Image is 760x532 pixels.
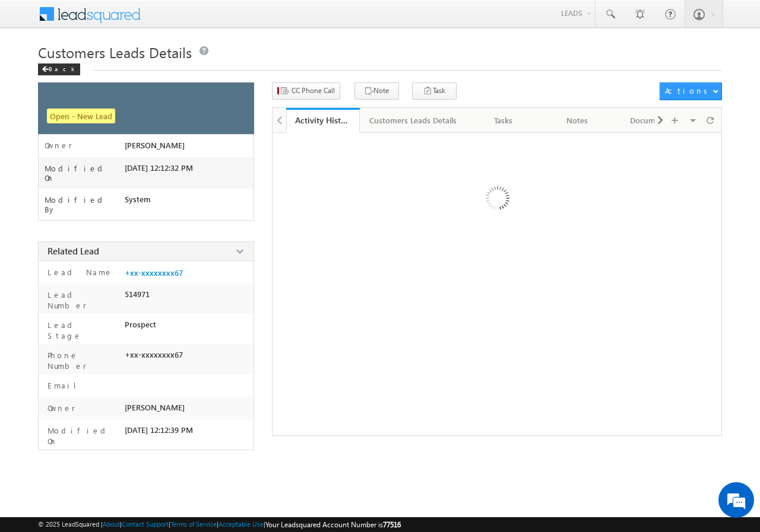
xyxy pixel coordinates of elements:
span: System [125,195,151,204]
a: About [103,520,120,528]
span: [DATE] 12:12:32 PM [125,163,193,173]
a: Documents [615,108,688,133]
span: [PERSON_NAME] [125,141,185,150]
li: Activity History [286,108,360,132]
label: Owner [45,141,72,150]
label: Lead Stage [45,320,119,341]
span: CC Phone Call [292,85,335,96]
a: Contact Support [122,520,169,528]
span: © 2025 LeadSquared | | | | | [38,519,401,530]
div: Notes [550,113,604,128]
span: Related Lead [47,245,99,257]
a: Terms of Service [170,520,217,528]
img: Loading ... [435,139,558,262]
span: +xx-xxxxxxxx67 [125,350,183,359]
span: 77516 [383,520,401,529]
label: Lead Name [45,267,113,278]
div: Customers Leads Details [369,113,457,128]
span: [DATE] 12:12:39 PM [125,425,193,435]
a: Acceptable Use [218,520,264,528]
label: Phone Number [45,350,119,371]
a: Customers Leads Details [360,108,467,133]
span: Customers Leads Details [38,43,192,62]
div: Activity History [295,114,351,126]
span: Prospect [125,320,156,329]
button: Actions [660,82,722,100]
label: Modified On [45,164,125,183]
label: Owner [45,403,75,413]
button: Task [412,82,457,100]
a: +xx-xxxxxxxx67 [125,268,183,278]
span: [PERSON_NAME] [125,403,185,412]
a: Activity History [286,108,360,133]
div: Back [38,63,80,75]
a: Notes [541,108,615,133]
span: Your Leadsquared Account Number is [265,520,401,529]
button: CC Phone Call [272,82,340,100]
a: Tasks [467,108,541,133]
div: Documents [624,113,677,128]
span: 514971 [125,289,150,299]
label: Modified By [45,195,125,214]
div: Actions [665,85,712,96]
label: Lead Number [45,289,119,311]
button: Note [354,82,399,100]
div: Tasks [477,113,530,128]
label: Modified On [45,425,119,447]
label: Email [45,380,85,391]
span: Open - New Lead [47,109,115,123]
